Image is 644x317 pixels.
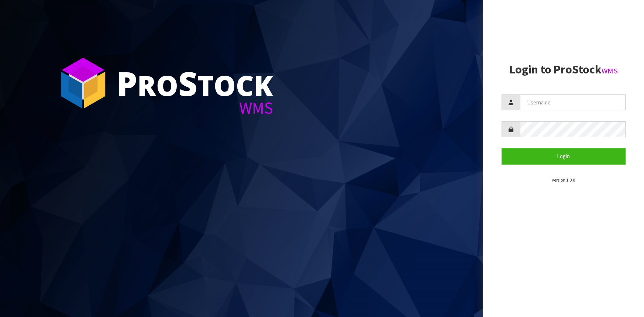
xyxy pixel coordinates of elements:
img: ProStock Cube [55,55,111,111]
div: WMS [116,100,273,116]
small: Version 1.0.0 [552,177,575,183]
input: Username [520,94,626,110]
small: WMS [602,66,618,76]
button: Login [502,148,626,164]
span: S [178,61,197,106]
h2: Login to ProStock [502,63,626,76]
span: P [116,61,137,106]
div: ro tock [116,66,273,100]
